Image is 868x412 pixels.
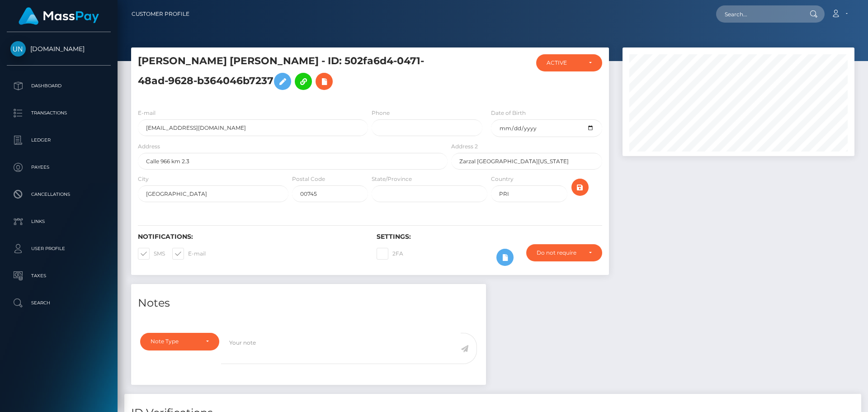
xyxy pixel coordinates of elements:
label: State/Province [372,175,412,183]
a: Customer Profile [132,5,189,24]
a: Dashboard [7,75,111,97]
p: User Profile [10,242,107,256]
a: Search [7,292,111,314]
div: Note Type [151,338,198,345]
p: Ledger [10,133,107,147]
label: Country [491,175,514,183]
p: Links [10,215,107,228]
h6: Settings: [377,233,602,241]
a: Links [7,210,111,233]
a: Cancellations [7,183,111,206]
button: Note Type [140,333,219,350]
p: Payees [10,161,107,174]
label: Phone [372,109,390,117]
p: Dashboard [10,79,107,93]
p: Cancellations [10,188,107,201]
a: User Profile [7,237,111,260]
label: E-mail [138,109,156,117]
button: Do not require [526,244,602,261]
p: Transactions [10,106,107,120]
h4: Notes [138,295,479,311]
a: Transactions [7,102,111,124]
p: Taxes [10,269,107,283]
label: SMS [138,248,165,260]
label: City [138,175,149,183]
a: Taxes [7,265,111,287]
label: Date of Birth [491,109,526,117]
label: 2FA [377,248,403,260]
p: Search [10,296,107,310]
a: Ledger [7,129,111,152]
img: Unlockt.me [10,41,26,57]
div: ACTIVE [547,59,581,66]
a: Payees [7,156,111,179]
h6: Notifications: [138,233,363,241]
label: Address [138,142,160,151]
label: E-mail [172,248,206,260]
h5: [PERSON_NAME] [PERSON_NAME] - ID: 502fa6d4-0471-48ad-9628-b364046b7237 [138,54,443,95]
label: Postal Code [292,175,325,183]
span: [DOMAIN_NAME] [7,45,111,53]
input: Search... [716,5,801,23]
div: Do not require [537,249,581,256]
label: Address 2 [451,142,478,151]
button: ACTIVE [536,54,602,71]
img: MassPay Logo [19,7,99,25]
